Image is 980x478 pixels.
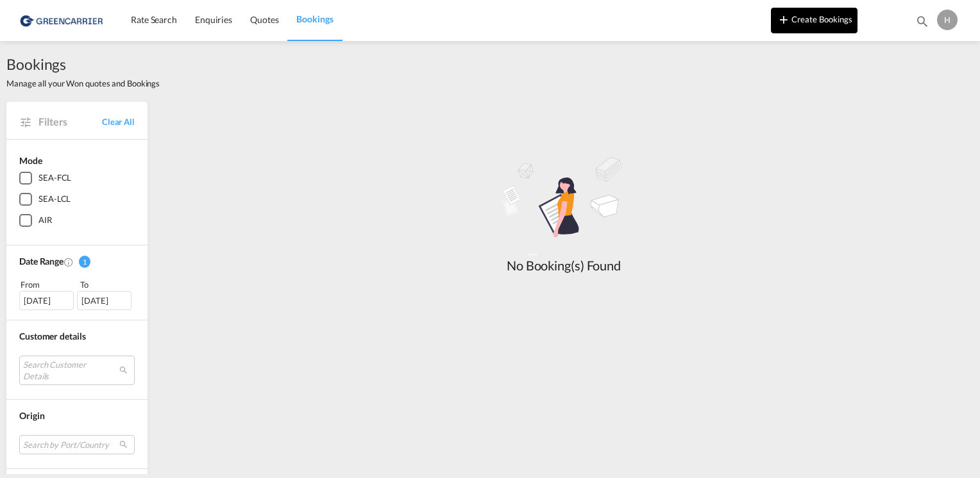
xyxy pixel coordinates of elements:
[19,155,42,166] span: Mode
[19,331,85,342] span: Customer details
[19,193,135,206] md-checkbox: SEA-LCL
[38,115,102,129] span: Filters
[937,10,958,30] div: H
[296,13,333,24] span: Bookings
[79,278,135,291] div: To
[38,193,71,206] div: SEA-LCL
[19,256,63,267] span: Date Range
[776,12,791,27] md-icon: icon-plus 400-fg
[468,151,660,256] md-icon: assets/icons/custom/empty_shipments.svg
[77,291,131,310] div: [DATE]
[19,278,76,291] div: From
[250,14,278,25] span: Quotes
[19,214,135,227] md-checkbox: AIR
[19,330,135,343] div: Customer details
[131,14,177,25] span: Rate Search
[79,256,90,268] span: 1
[195,14,232,25] span: Enquiries
[915,14,929,33] div: icon-magnify
[19,278,135,310] span: From To [DATE][DATE]
[771,8,857,33] button: icon-plus 400-fgCreate Bookings
[102,116,135,128] a: Clear All
[19,291,74,310] div: [DATE]
[6,54,160,74] span: Bookings
[19,409,135,422] div: Origin
[915,14,929,28] md-icon: icon-magnify
[19,6,106,35] img: 1378a7308afe11ef83610d9e779c6b34.png
[19,172,135,185] md-checkbox: SEA-FCL
[19,410,44,421] span: Origin
[38,214,52,227] div: AIR
[63,257,74,267] md-icon: Created On
[6,78,160,89] span: Manage all your Won quotes and Bookings
[38,172,71,185] div: SEA-FCL
[468,256,660,274] div: No Booking(s) Found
